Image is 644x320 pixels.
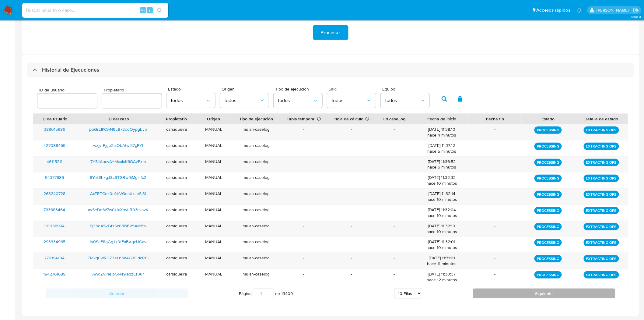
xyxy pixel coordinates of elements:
button: search-icon [153,6,166,15]
input: Buscar usuario o caso... [22,6,168,14]
span: s [149,7,151,13]
a: Salir [633,7,639,13]
span: 3.156.0 [631,14,641,19]
a: Notificaciones [577,8,582,13]
span: Alt [141,7,145,13]
span: Accesos rápidos [537,7,571,13]
p: sandra.chabay@mercadolibre.com [597,7,631,13]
